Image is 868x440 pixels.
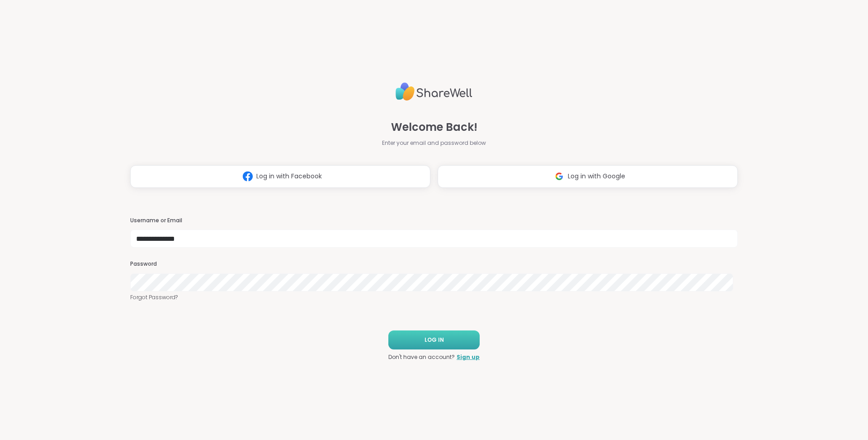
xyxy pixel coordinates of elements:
[388,330,480,349] button: LOG IN
[239,168,256,185] img: ShareWell Logomark
[425,336,444,344] span: LOG IN
[457,353,480,361] a: Sign up
[391,119,477,135] span: Welcome Back!
[130,293,738,301] a: Forgot Password?
[551,168,568,185] img: ShareWell Logomark
[130,165,430,188] button: Log in with Facebook
[438,165,738,188] button: Log in with Google
[130,260,738,268] h3: Password
[130,217,738,225] h3: Username or Email
[568,172,625,181] span: Log in with Google
[382,139,486,147] span: Enter your email and password below
[256,172,322,181] span: Log in with Facebook
[388,353,455,361] span: Don't have an account?
[396,79,472,105] img: ShareWell Logo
